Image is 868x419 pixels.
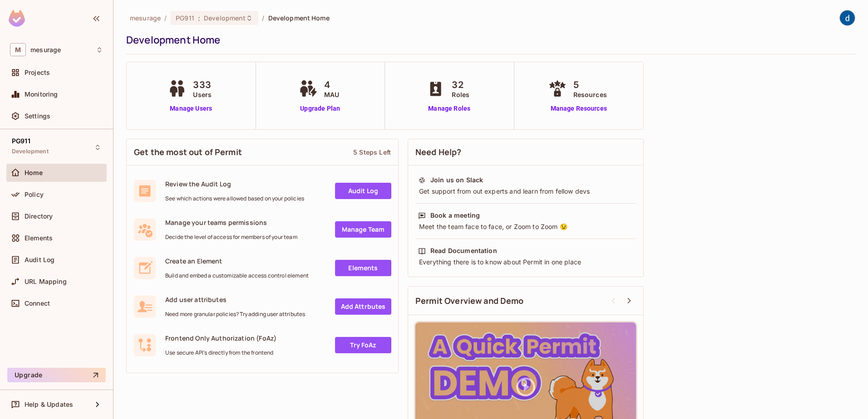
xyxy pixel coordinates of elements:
[164,14,167,22] li: /
[297,104,344,113] a: Upgrade Plan
[25,401,73,408] span: Help & Updates
[324,78,339,92] span: 4
[573,90,607,99] span: Resources
[424,104,474,113] a: Manage Roles
[452,90,469,99] span: Roles
[165,195,304,202] span: See which actions were allowed based on your policies
[335,337,391,353] a: Try FoAz
[165,180,304,188] span: Review the Audit Log
[430,211,480,220] div: Book a meeting
[134,146,242,158] span: Get the most out of Permit
[430,246,497,255] div: Read Documentation
[573,78,607,92] span: 5
[12,148,49,155] span: Development
[25,69,50,76] span: Projects
[452,78,469,92] span: 32
[165,234,297,241] span: Decide the level of access for members of your team
[197,15,201,22] span: :
[176,14,194,22] span: PG911
[418,187,633,196] div: Get support from out experts and learn from fellow devs
[25,300,50,307] span: Connect
[546,104,612,113] a: Manage Resources
[165,257,309,265] span: Create an Element
[165,295,305,304] span: Add user attributes
[126,33,851,47] div: Development Home
[335,260,391,276] a: Elements
[130,14,161,22] span: the active workspace
[268,14,330,22] span: Development Home
[324,90,339,99] span: MAU
[25,213,53,220] span: Directory
[193,90,212,99] span: Users
[25,191,44,198] span: Policy
[418,258,633,267] div: Everything there is to know about Permit in one place
[415,146,462,158] span: Need Help?
[353,148,391,156] div: 5 Steps Left
[25,169,43,176] span: Home
[25,278,67,285] span: URL Mapping
[418,222,633,231] div: Meet the team face to face, or Zoom to Zoom 😉
[30,46,61,54] span: Workspace: mesurage
[335,298,391,315] a: Add Attrbutes
[25,91,58,98] span: Monitoring
[430,175,483,185] div: Join us on Slack
[165,334,276,342] span: Frontend Only Authorization (FoAz)
[204,14,246,22] span: Development
[165,349,276,356] span: Use secure API's directly from the frontend
[166,104,216,113] a: Manage Users
[165,218,297,227] span: Manage your teams permissions
[10,43,26,56] span: M
[262,14,264,22] li: /
[840,10,855,25] img: dev 911gcl
[335,183,391,199] a: Audit Log
[25,234,53,242] span: Elements
[25,112,50,120] span: Settings
[9,10,25,27] img: SReyMgAAAABJRU5ErkJggg==
[193,78,212,92] span: 333
[25,256,54,263] span: Audit Log
[415,295,524,307] span: Permit Overview and Demo
[165,311,305,318] span: Need more granular policies? Try adding user attributes
[7,368,106,382] button: Upgrade
[12,137,30,145] span: PG911
[165,272,309,279] span: Build and embed a customizable access control element
[335,221,391,238] a: Manage Team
